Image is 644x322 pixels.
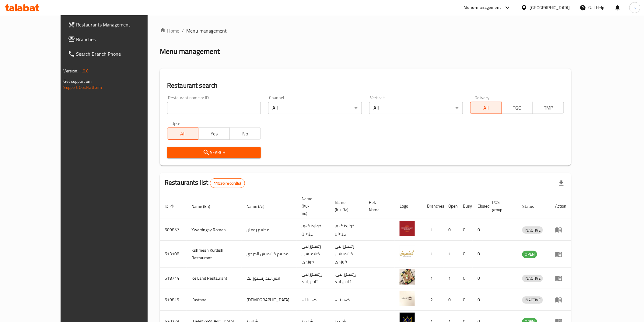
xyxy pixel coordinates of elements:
[187,268,242,289] td: Ice Land Restaurant
[160,27,179,34] a: Home
[232,129,258,138] span: No
[422,193,443,219] th: Branches
[422,241,443,268] td: 1
[464,4,501,11] div: Menu-management
[79,67,89,75] span: 1.0.0
[330,241,364,268] td: رێستۆرانتی کشمیشى كوردى
[473,268,487,289] td: 0
[522,275,543,282] span: INACTIVE
[473,103,499,112] span: All
[242,268,297,289] td: ايس لاند ريستورانت
[443,193,458,219] th: Open
[302,195,323,217] span: Name (Ku-So)
[187,289,242,311] td: Kastana
[474,96,490,100] label: Delivery
[297,289,330,311] td: کەستانە
[473,289,487,311] td: 0
[63,47,168,61] a: Search Branch Phone
[297,241,330,268] td: رێستۆرانتی کشمیشى كوردى
[555,296,566,303] div: Menu
[187,219,242,241] td: Xwardngay Roman
[229,128,261,140] button: No
[443,219,458,241] td: 0
[473,193,487,219] th: Closed
[504,103,530,112] span: TGO
[182,27,184,34] li: /
[458,193,473,219] th: Busy
[64,83,102,91] a: Support.OpsPlatform
[335,199,357,213] span: Name (Ku-Ba)
[555,275,566,282] div: Menu
[330,268,364,289] td: .ڕێستۆرانتی ئایس لاند
[522,275,543,282] div: INACTIVE
[76,36,163,43] span: Branches
[473,241,487,268] td: 0
[422,289,443,311] td: 2
[395,193,422,219] th: Logo
[400,291,415,306] img: Kastana
[555,250,566,258] div: Menu
[160,289,187,311] td: 619819
[502,102,533,114] button: TGO
[297,219,330,241] td: خواردنگەی ڕۆمان
[160,47,220,56] h2: Menu management
[443,268,458,289] td: 1
[63,32,168,47] a: Branches
[458,241,473,268] td: 0
[63,17,168,32] a: Restaurants Management
[550,193,571,219] th: Action
[522,203,542,210] span: Status
[400,245,415,261] img: Kshmesh Kurdish Restaurant
[242,241,297,268] td: مطعم كشميش الكردي
[297,268,330,289] td: ڕێستۆرانتی ئایس لاند
[160,268,187,289] td: 618744
[422,268,443,289] td: 1
[473,219,487,241] td: 0
[400,221,415,236] img: Xwardngay Roman
[400,269,415,285] img: Ice Land Restaurant
[535,103,562,112] span: TMP
[64,77,92,85] span: Get support on:
[458,219,473,241] td: 0
[64,67,79,75] span: Version:
[522,227,543,234] span: INACTIVE
[634,4,636,11] span: s
[458,289,473,311] td: 0
[160,27,571,34] nav: breadcrumb
[247,203,272,210] span: Name (Ar)
[554,176,569,191] div: Export file
[210,178,245,188] div: Total records count
[210,180,245,186] span: 11536 record(s)
[268,102,362,114] div: All
[172,149,256,156] span: Search
[369,199,387,213] span: Ref. Name
[160,219,187,241] td: 609857
[165,203,176,210] span: ID
[160,241,187,268] td: 613108
[330,289,364,311] td: کەستانە
[242,219,297,241] td: مطعم رومان
[167,147,261,158] button: Search
[492,199,510,213] span: POS group
[443,289,458,311] td: 0
[458,268,473,289] td: 0
[165,178,245,188] h2: Restaurants list
[555,226,566,233] div: Menu
[191,203,218,210] span: Name (En)
[443,241,458,268] td: 1
[533,102,564,114] button: TMP
[470,102,502,114] button: All
[242,289,297,311] td: [DEMOGRAPHIC_DATA]
[170,129,196,138] span: All
[198,128,229,140] button: Yes
[522,296,543,304] div: INACTIVE
[187,241,242,268] td: Kshmesh Kurdish Restaurant
[201,129,227,138] span: Yes
[530,4,570,11] div: [GEOGRAPHIC_DATA]
[522,251,537,258] span: OPEN
[76,50,163,58] span: Search Branch Phone
[171,121,183,126] label: Upsell
[167,128,198,140] button: All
